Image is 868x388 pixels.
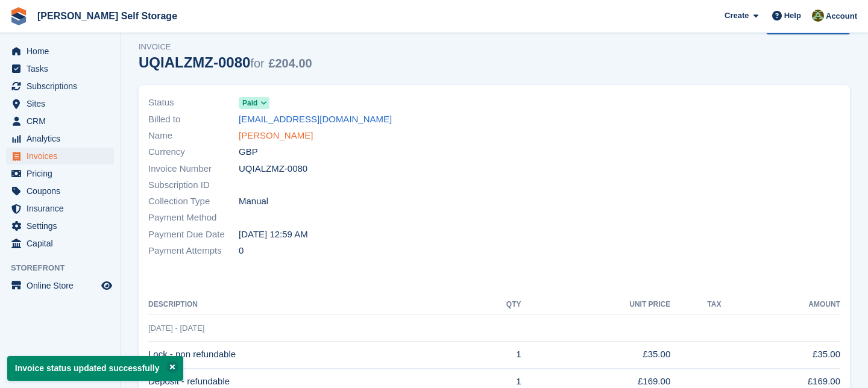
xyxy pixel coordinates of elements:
[27,43,99,60] span: Home
[27,95,99,112] span: Sites
[27,148,99,164] span: Invoices
[6,95,114,112] a: menu
[148,96,239,110] span: Status
[6,78,114,95] a: menu
[27,183,99,199] span: Coupons
[148,129,239,143] span: Name
[239,228,308,242] time: 2025-09-17 23:59:59 UTC
[139,41,312,53] span: Invoice
[99,278,114,293] a: Preview store
[27,130,99,147] span: Analytics
[148,162,239,176] span: Invoice Number
[27,235,99,252] span: Capital
[148,211,239,225] span: Payment Method
[6,165,114,182] a: menu
[239,113,392,127] a: [EMAIL_ADDRESS][DOMAIN_NAME]
[812,10,824,22] img: Karl
[148,145,239,159] span: Currency
[6,113,114,130] a: menu
[148,244,239,258] span: Payment Attempts
[239,195,268,208] span: Manual
[148,324,204,333] span: [DATE] - [DATE]
[6,277,114,294] a: menu
[6,130,114,147] a: menu
[467,341,521,368] td: 1
[725,10,749,22] span: Create
[6,217,114,234] a: menu
[27,277,99,294] span: Online Store
[239,96,269,110] a: Paid
[7,356,183,381] p: Invoice status updated successfully
[239,145,258,159] span: GBP
[27,78,99,95] span: Subscriptions
[27,200,99,217] span: Insurance
[148,113,239,127] span: Billed to
[27,113,99,130] span: CRM
[721,295,840,314] th: Amount
[6,183,114,199] a: menu
[11,262,120,274] span: Storefront
[467,295,521,314] th: QTY
[250,57,264,70] span: for
[10,7,28,25] img: stora-icon-8386f47178a22dfd0bd8f6a31ec36ba5ce8667c1dd55bd0f319d3a0aa187defe.svg
[27,60,99,77] span: Tasks
[670,295,721,314] th: Tax
[33,6,182,26] a: [PERSON_NAME] Self Storage
[826,10,857,22] span: Account
[148,341,467,368] td: Lock - non refundable
[148,178,239,192] span: Subscription ID
[521,295,670,314] th: Unit Price
[148,228,239,242] span: Payment Due Date
[139,54,312,70] div: UQIALZMZ-0080
[148,195,239,208] span: Collection Type
[148,295,467,314] th: Description
[721,341,840,368] td: £35.00
[27,165,99,182] span: Pricing
[6,43,114,60] a: menu
[521,341,670,368] td: £35.00
[6,60,114,77] a: menu
[784,10,801,22] span: Help
[242,98,257,108] span: Paid
[239,244,244,258] span: 0
[239,162,307,176] span: UQIALZMZ-0080
[27,217,99,234] span: Settings
[6,200,114,217] a: menu
[6,148,114,164] a: menu
[268,57,312,70] span: £204.00
[239,129,313,143] a: [PERSON_NAME]
[6,235,114,252] a: menu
